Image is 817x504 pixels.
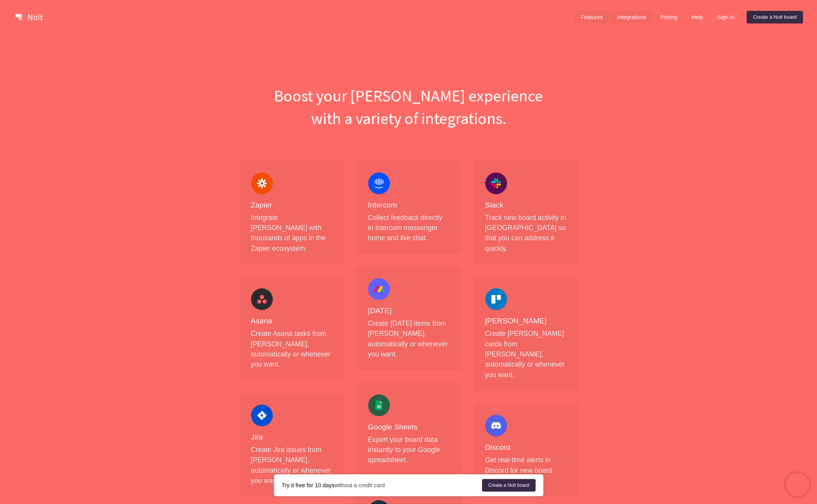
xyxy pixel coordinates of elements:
[482,479,536,492] a: Create a Nolt board
[251,316,332,326] h4: Asana
[485,316,566,326] h4: [PERSON_NAME]
[368,318,449,360] p: Create [DATE] items from [PERSON_NAME], automatically or whenever you want.
[786,473,809,496] iframe: Chatra live chat
[282,482,335,488] strong: Try it free for 10 days
[251,328,332,370] p: Create Asana tasks from [PERSON_NAME], automatically or whenever you want.
[282,481,482,489] div: without a credit card
[368,213,449,243] p: Collect feedback directly in Intercom messenger home and live chat.
[485,213,566,254] p: Track new board activity in [GEOGRAPHIC_DATA] so that you can address it quickly.
[485,455,566,486] p: Get real-time alerts in Discord for new board activity.
[251,433,332,442] h4: Jira
[575,11,609,23] a: Features
[654,11,684,23] a: Pricing
[711,11,740,23] a: Sign in
[251,201,332,210] h4: Zapier
[685,11,710,23] a: Help
[368,422,449,432] h4: Google Sheets
[485,201,566,210] h4: Slack
[368,306,449,316] h4: [DATE]
[368,201,449,210] h4: Intercom
[747,11,803,23] a: Create a Nolt board
[251,213,332,254] p: Integrate [PERSON_NAME] with thousands of apps in the Zapier ecosystem.
[233,84,584,130] h1: Boost your [PERSON_NAME] experience with a variety of integrations.
[611,11,652,23] a: Integrations
[485,443,566,453] h4: Discord
[368,435,449,465] p: Export your board data instantly to your Google spreadsheet.
[485,328,566,380] p: Create [PERSON_NAME] cards from [PERSON_NAME], automatically or whenever you want.
[251,445,332,486] p: Create Jira issues from [PERSON_NAME], automatically or whenever you want.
